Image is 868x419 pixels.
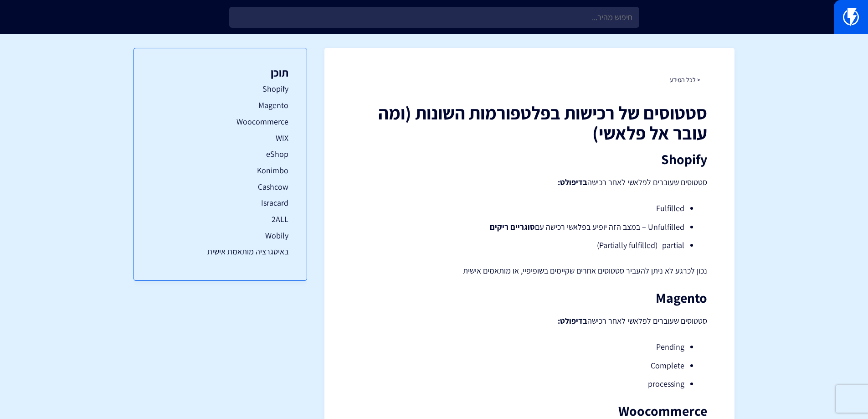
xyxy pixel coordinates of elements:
[375,221,684,233] li: Unfulfilled – במצב הזה יופיע בפלאשי רכישה עם
[152,148,288,160] a: eShop
[152,165,288,176] a: Konimbo
[152,181,288,193] a: Cashcow
[352,265,707,277] p: נכון לכרגע לא ניתן להעביר סטטוסים אחרים שקיימים בשופיפיי, או מותאמים אישית
[152,83,288,95] a: Shopify
[152,99,288,111] a: Magento
[375,239,684,251] li: Partially fulfilled) -partial)
[152,67,288,78] h3: תוכן
[152,230,288,242] a: Wobily
[375,360,684,372] li: Complete
[152,197,288,209] a: Isracard
[352,403,707,419] h2: Woocommerce
[670,76,700,84] a: < לכל המידע
[375,202,684,214] li: Fulfilled
[352,152,707,167] h2: Shopify
[375,341,684,353] li: Pending
[375,378,684,390] li: processing
[558,316,587,326] strong: בדיפולט:
[152,213,288,225] a: 2ALL
[229,7,639,28] input: חיפוש מהיר...
[558,177,587,187] strong: בדיפולט:
[152,116,288,128] a: Woocommerce
[152,132,288,144] a: WIX
[352,103,707,143] h1: סטטוסים של רכישות בפלטפורמות השונות (ומה עובר אל פלאשי)
[352,315,707,327] p: סטטוסים שעוברים לפלאשי לאחר רכישה
[490,222,535,232] strong: סוגריים ריקים
[152,246,288,258] a: באיטגרציה מותאמת אישית
[352,176,707,189] p: סטטוסים שעוברים לפלאשי לאחר רכישה
[352,290,707,305] h2: Magento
